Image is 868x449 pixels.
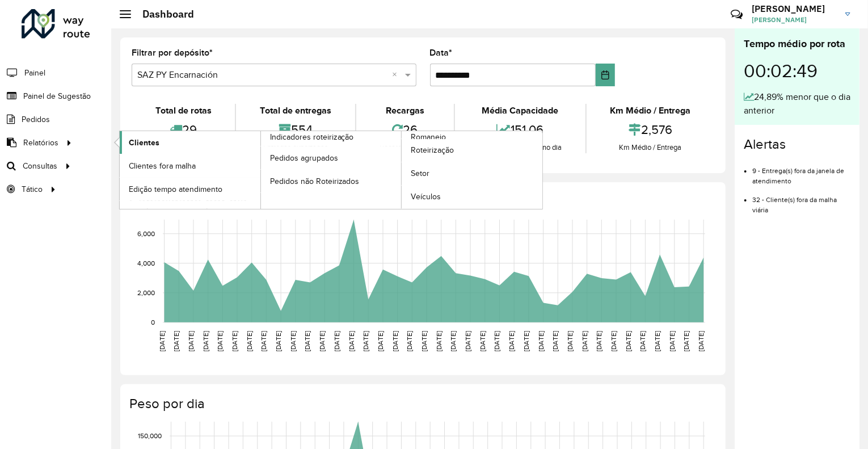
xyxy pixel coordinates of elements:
[596,331,603,351] text: [DATE]
[450,331,457,351] text: [DATE]
[411,191,441,203] span: Veículos
[402,139,542,162] a: Roteirização
[566,331,574,351] text: [DATE]
[359,118,451,142] div: 26
[23,90,91,102] span: Painel de Sugestão
[239,118,352,142] div: 554
[402,186,542,208] a: Veículos
[581,331,588,351] text: [DATE]
[639,331,647,351] text: [DATE]
[261,146,402,169] a: Pedidos agrupados
[411,144,454,156] span: Roteirização
[744,90,850,118] div: 24,89% menor que o dia anterior
[246,331,253,351] text: [DATE]
[22,183,43,195] span: Tático
[216,331,224,351] text: [DATE]
[724,2,749,27] a: Contato Rápido
[551,331,559,351] text: [DATE]
[120,131,260,154] a: Clientes
[261,131,543,209] a: Romaneio
[494,331,501,351] text: [DATE]
[318,331,326,351] text: [DATE]
[138,432,162,439] text: 150,000
[464,331,471,351] text: [DATE]
[589,118,711,142] div: 2,576
[625,331,632,351] text: [DATE]
[260,331,267,351] text: [DATE]
[134,118,232,142] div: 29
[537,331,545,351] text: [DATE]
[270,131,354,143] span: Indicadores roteirização
[151,318,155,326] text: 0
[120,131,402,209] a: Indicadores roteirização
[24,67,45,79] span: Painel
[391,331,399,351] text: [DATE]
[129,396,714,412] h4: Peso por dia
[172,331,180,351] text: [DATE]
[129,160,196,172] span: Clientes fora malha
[523,331,530,351] text: [DATE]
[411,131,446,143] span: Romaneio
[377,331,384,351] text: [DATE]
[129,137,159,149] span: Clientes
[744,136,850,153] h4: Alertas
[744,36,850,52] div: Tempo médio por rota
[132,46,213,60] label: Filtrar por depósito
[137,230,155,237] text: 6,000
[420,331,428,351] text: [DATE]
[589,104,711,118] div: Km Médio / Entrega
[508,331,515,351] text: [DATE]
[752,15,837,25] span: [PERSON_NAME]
[362,331,369,351] text: [DATE]
[402,162,542,185] a: Setor
[752,186,850,215] li: 32 - Cliente(s) fora da malha viária
[22,114,50,125] span: Pedidos
[137,289,155,296] text: 2,000
[187,331,195,351] text: [DATE]
[458,118,582,142] div: 151,06
[134,104,232,118] div: Total de rotas
[348,331,355,351] text: [DATE]
[596,64,615,86] button: Choose Date
[333,331,340,351] text: [DATE]
[231,331,238,351] text: [DATE]
[239,104,352,118] div: Total de entregas
[304,331,311,351] text: [DATE]
[23,137,58,149] span: Relatórios
[435,331,443,351] text: [DATE]
[158,331,166,351] text: [DATE]
[683,331,690,351] text: [DATE]
[752,3,837,14] h3: [PERSON_NAME]
[668,331,676,351] text: [DATE]
[393,68,402,82] span: Clear all
[406,331,413,351] text: [DATE]
[289,331,297,351] text: [DATE]
[589,142,711,153] div: Km Médio / Entrega
[202,331,209,351] text: [DATE]
[137,259,155,267] text: 4,000
[129,183,222,195] span: Edição tempo atendimento
[120,154,260,177] a: Clientes fora malha
[261,170,402,192] a: Pedidos não Roteirizados
[359,104,451,118] div: Recargas
[270,152,338,164] span: Pedidos agrupados
[479,331,486,351] text: [DATE]
[411,167,429,179] span: Setor
[275,331,282,351] text: [DATE]
[120,178,260,200] a: Edição tempo atendimento
[458,104,582,118] div: Média Capacidade
[744,52,850,90] div: 00:02:49
[270,175,360,187] span: Pedidos não Roteirizados
[23,160,57,172] span: Consultas
[697,331,705,351] text: [DATE]
[752,157,850,186] li: 9 - Entrega(s) fora da janela de atendimento
[610,331,617,351] text: [DATE]
[654,331,661,351] text: [DATE]
[430,46,453,60] label: Data
[131,8,194,20] h2: Dashboard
